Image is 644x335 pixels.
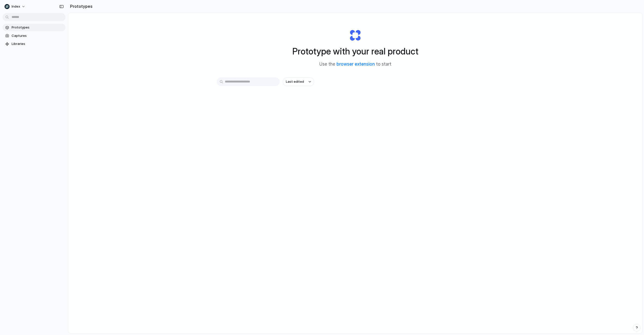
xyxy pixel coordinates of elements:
button: Last edited [283,77,314,86]
span: Captures [12,33,64,38]
a: Captures [3,32,66,40]
button: Index [3,3,28,11]
a: Libraries [3,40,66,48]
a: Prototypes [3,24,66,31]
span: Prototypes [12,25,64,30]
span: Libraries [12,41,64,46]
span: Use the to start [319,61,391,68]
a: browser extension [336,62,375,67]
span: Last edited [286,79,304,84]
h2: Prototypes [68,3,93,9]
span: Index [12,4,20,9]
h1: Prototype with your real product [292,45,418,58]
